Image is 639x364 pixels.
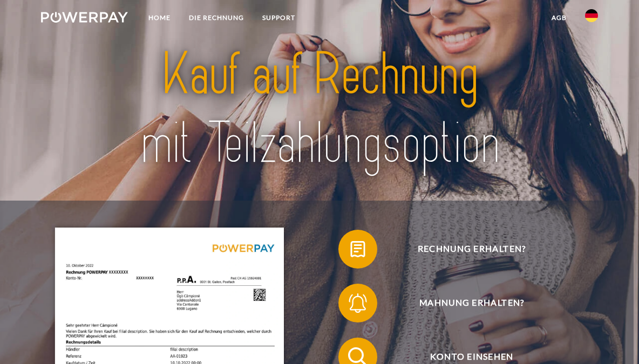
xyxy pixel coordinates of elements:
a: DIE RECHNUNG [180,8,253,28]
a: SUPPORT [253,8,304,28]
button: Rechnung erhalten? [338,230,591,269]
a: agb [542,8,576,28]
span: Mahnung erhalten? [352,284,590,322]
img: logo-powerpay-white.svg [41,12,128,23]
a: Mahnung erhalten? [324,281,605,325]
button: Mahnung erhalten? [338,284,591,322]
a: Home [139,8,180,28]
a: Rechnung erhalten? [324,228,605,271]
img: title-powerpay_de.svg [97,37,542,181]
img: de [585,9,598,22]
img: qb_bell.svg [345,291,370,315]
span: Rechnung erhalten? [352,230,590,269]
img: qb_bill.svg [345,237,370,261]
